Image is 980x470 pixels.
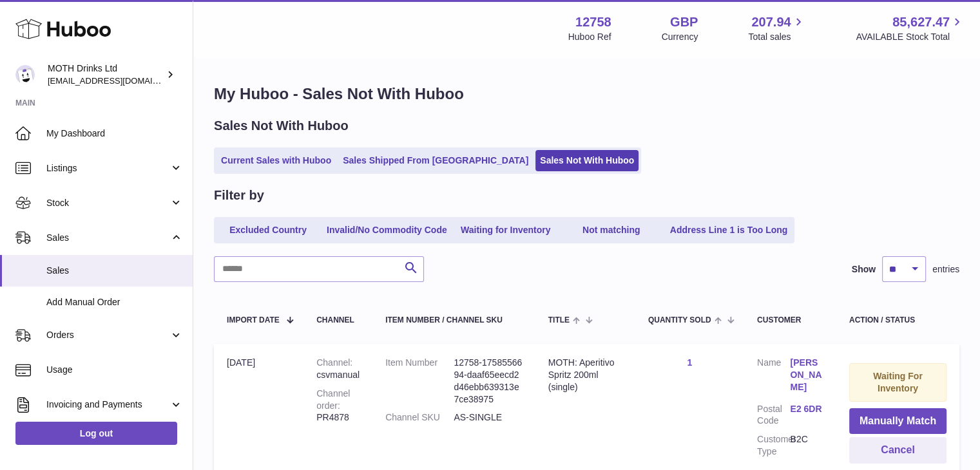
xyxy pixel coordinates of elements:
[216,150,336,171] a: Current Sales with Huboo
[849,408,946,435] button: Manually Match
[216,220,320,241] a: Excluded Country
[454,357,522,406] dd: 12758-1758556694-daaf65eecd2d46ebb639313e7ce38975
[687,357,692,368] a: 1
[548,357,622,393] div: MOTH: Aperitivo Spritz 200ml (single)
[648,316,711,324] span: Quantity Sold
[46,265,183,277] span: Sales
[666,220,793,241] a: Address Line 1 is Too Long
[214,84,959,104] h1: My Huboo - Sales Not With Huboo
[560,220,663,241] a: Not matching
[748,31,805,43] span: Total sales
[46,197,169,209] span: Stock
[214,187,264,204] h2: Filter by
[892,14,950,31] span: 85,627.47
[757,316,823,324] div: Customer
[852,263,876,276] label: Show
[46,296,183,308] span: Add Manual Order
[856,31,965,43] span: AVAILABLE Stock Total
[316,357,352,368] strong: Channel
[316,388,350,411] strong: Channel order
[757,357,790,397] dt: Name
[856,14,965,43] a: 85,627.47 AVAILABLE Stock Total
[46,127,183,140] span: My Dashboard
[385,411,454,424] dt: Channel SKU
[48,75,189,86] span: [EMAIL_ADDRESS][DOMAIN_NAME]
[46,232,169,244] span: Sales
[227,316,280,324] span: Import date
[748,14,805,43] a: 207.94 Total sales
[757,403,790,428] dt: Postal Code
[385,357,454,406] dt: Item Number
[46,399,169,411] span: Invoicing and Payments
[15,422,177,445] a: Log out
[548,316,570,324] span: Title
[849,437,946,464] button: Cancel
[670,14,698,31] strong: GBP
[932,263,959,276] span: entries
[316,357,360,381] div: csvmanual
[568,31,611,43] div: Huboo Ref
[322,220,452,241] a: Invalid/No Commodity Code
[454,220,557,241] a: Waiting for Inventory
[48,62,164,87] div: MOTH Drinks Ltd
[385,316,523,324] div: Item Number / Channel SKU
[751,14,791,31] span: 207.94
[316,388,360,424] div: PR4878
[535,150,639,171] a: Sales Not With Huboo
[46,162,169,174] span: Listings
[15,65,35,84] img: internalAdmin-12758@internal.huboo.com
[790,357,823,393] a: [PERSON_NAME]
[316,316,360,324] div: Channel
[454,411,522,424] dd: AS-SINGLE
[214,117,349,135] h2: Sales Not With Huboo
[338,150,533,171] a: Sales Shipped From [GEOGRAPHIC_DATA]
[790,433,823,458] dd: B2C
[757,433,790,458] dt: Customer Type
[575,14,611,31] strong: 12758
[662,31,698,43] div: Currency
[849,316,946,324] div: Action / Status
[46,329,169,341] span: Orders
[790,403,823,415] a: E2 6DR
[46,364,183,376] span: Usage
[873,371,922,393] strong: Waiting For Inventory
